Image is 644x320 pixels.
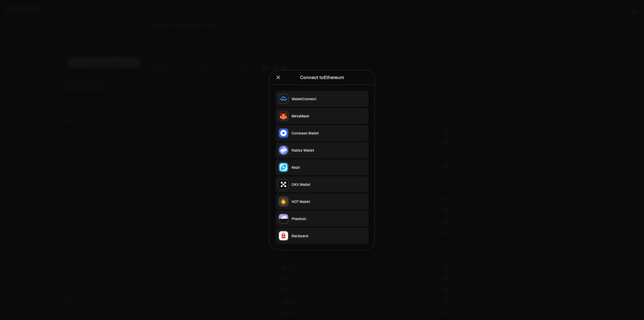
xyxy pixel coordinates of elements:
button: HOT WalletHOT Wallet [275,193,369,209]
button: PhantomPhantom [275,210,369,227]
div: HOT Wallet [292,199,366,204]
div: Backpack [292,233,366,238]
button: KeplrKeplr [275,159,369,175]
button: Close [275,74,281,81]
img: WalletConnect [279,94,288,103]
button: WalletConnectWalletConnect [275,91,369,107]
img: Keplr [279,163,288,172]
img: Backpack [279,231,288,240]
img: OKX Wallet [279,180,288,189]
button: Coinbase WalletCoinbase Wallet [275,125,369,141]
div: WalletConnect [292,96,366,101]
div: Connect to Ethereum [300,74,344,81]
div: Keplr [292,165,366,170]
div: Coinbase Wallet [292,130,366,135]
button: MetaMaskMetaMask [275,108,369,124]
button: BackpackBackpack [275,228,369,244]
img: MetaMask [279,111,288,120]
button: Rabby WalletRabby Wallet [275,142,369,158]
div: MetaMask [292,113,366,118]
img: Phantom [279,214,288,223]
img: Coinbase Wallet [279,128,288,137]
div: OKX Wallet [292,182,366,187]
button: OKX WalletOKX Wallet [275,176,369,192]
img: HOT Wallet [279,197,288,206]
div: Rabby Wallet [292,148,366,153]
img: Rabby Wallet [279,146,288,155]
div: Phantom [292,216,366,221]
